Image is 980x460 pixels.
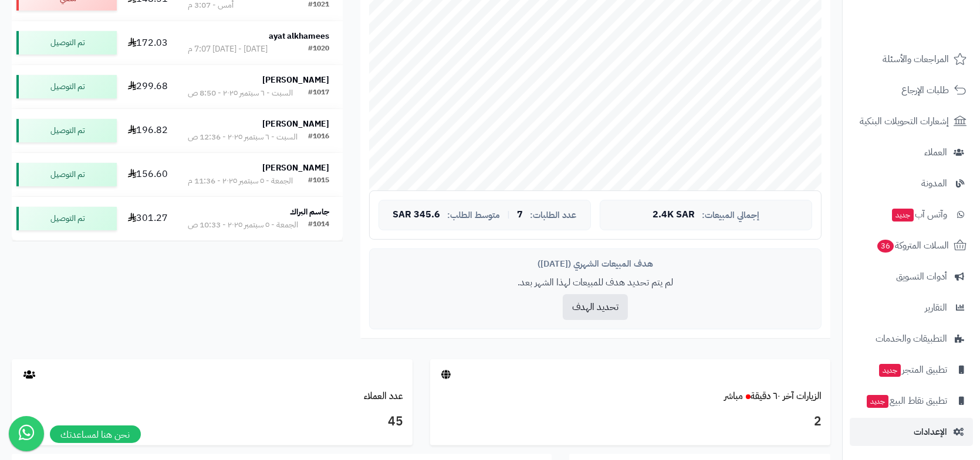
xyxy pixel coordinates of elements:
span: التطبيقات والخدمات [876,330,947,347]
h3: 45 [21,412,404,432]
button: تحديد الهدف [563,294,628,320]
span: جديد [879,364,901,377]
span: الإعدادات [914,424,947,440]
span: تطبيق المتجر [878,362,947,378]
div: [DATE] - [DATE] 7:07 م [188,43,268,55]
span: جديد [867,395,888,408]
a: السلات المتروكة36 [850,231,973,260]
div: #1016 [308,131,329,143]
span: المدونة [921,175,947,192]
strong: [PERSON_NAME] [262,162,329,174]
div: تم التوصيل [16,163,117,186]
a: الإعدادات [850,418,973,446]
a: وآتس آبجديد [850,200,973,229]
img: logo-2.png [900,29,969,53]
td: 301.27 [121,197,174,240]
span: عدد الطلبات: [530,210,576,220]
strong: ayat alkhamees [269,30,329,42]
span: طلبات الإرجاع [901,82,949,98]
td: 172.03 [121,21,174,64]
td: 156.60 [121,153,174,196]
h3: 2 [439,412,822,432]
a: عدد العملاء [364,389,404,403]
td: 196.82 [121,109,174,152]
div: تم التوصيل [16,31,117,54]
div: تم التوصيل [16,75,117,98]
span: العملاء [924,144,947,161]
a: الزيارات آخر ٦٠ دقيقةمباشر [724,389,822,403]
a: إشعارات التحويلات البنكية [850,107,973,135]
div: #1020 [308,43,329,55]
span: المراجعات والأسئلة [883,51,949,67]
a: التطبيقات والخدمات [850,325,973,353]
strong: جاسم البراك [290,206,329,218]
span: | [507,210,510,219]
span: متوسط الطلب: [447,210,500,220]
strong: [PERSON_NAME] [262,118,329,130]
span: 2.4K SAR [653,210,695,220]
div: #1014 [308,219,329,231]
a: طلبات الإرجاع [850,76,973,104]
td: 299.68 [121,65,174,108]
div: #1015 [308,175,329,187]
span: التقارير [925,299,947,316]
div: السبت - ٦ سبتمبر ٢٠٢٥ - 8:50 ص [188,87,293,99]
span: إجمالي المبيعات: [702,210,759,220]
span: تطبيق نقاط البيع [866,393,947,409]
a: العملاء [850,138,973,166]
span: 36 [877,240,894,253]
div: #1017 [308,87,329,99]
div: تم التوصيل [16,119,117,142]
strong: [PERSON_NAME] [262,74,329,86]
span: جديد [892,209,914,222]
p: لم يتم تحديد هدف للمبيعات لهذا الشهر بعد. [379,276,812,289]
div: الجمعة - ٥ سبتمبر ٢٠٢٥ - 11:36 م [188,175,293,187]
span: وآتس آب [891,206,947,223]
div: الجمعة - ٥ سبتمبر ٢٠٢٥ - 10:33 ص [188,219,298,231]
span: أدوات التسويق [896,268,947,285]
a: المراجعات والأسئلة [850,45,973,73]
a: المدونة [850,169,973,197]
a: تطبيق المتجرجديد [850,356,973,384]
a: التقارير [850,294,973,322]
a: أدوات التسويق [850,263,973,291]
div: تم التوصيل [16,207,117,230]
a: تطبيق نقاط البيعجديد [850,387,973,415]
span: السلات المتروكة [876,237,949,254]
div: السبت - ٦ سبتمبر ٢٠٢٥ - 12:36 ص [188,131,298,143]
span: 345.6 SAR [393,210,440,220]
span: إشعارات التحويلات البنكية [860,113,949,130]
small: مباشر [724,389,743,403]
div: هدف المبيعات الشهري ([DATE]) [379,258,812,270]
span: 7 [517,210,523,220]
